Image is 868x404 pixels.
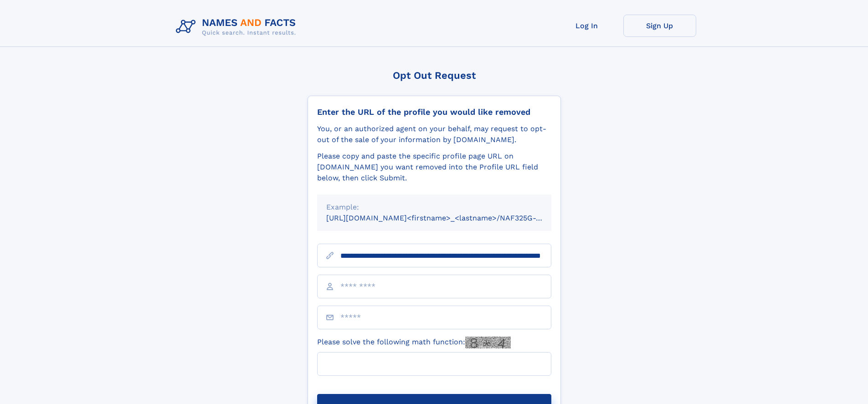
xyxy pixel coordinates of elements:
[308,70,561,81] div: Opt Out Request
[326,202,542,213] div: Example:
[317,337,511,348] label: Please solve the following math function:
[623,15,696,37] a: Sign Up
[317,123,551,145] div: You, or an authorized agent on your behalf, may request to opt-out of the sale of your informatio...
[317,151,551,184] div: Please copy and paste the specific profile page URL on [DOMAIN_NAME] you want removed into the Pr...
[326,214,569,222] small: [URL][DOMAIN_NAME]<firstname>_<lastname>/NAF325G-xxxxxxxx
[550,15,623,37] a: Log In
[172,15,303,39] img: Logo Names and Facts
[317,107,551,117] div: Enter the URL of the profile you would like removed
